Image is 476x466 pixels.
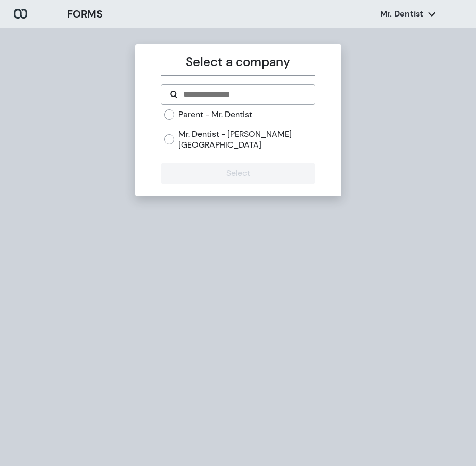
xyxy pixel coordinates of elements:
label: Parent - Mr. Dentist [178,109,252,120]
label: Mr. Dentist - [PERSON_NAME][GEOGRAPHIC_DATA] [178,128,315,151]
p: Select a company [161,53,315,71]
button: Select [161,163,315,184]
h3: FORMS [67,6,103,22]
p: Mr. Dentist [380,8,423,20]
input: Search [182,88,306,101]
